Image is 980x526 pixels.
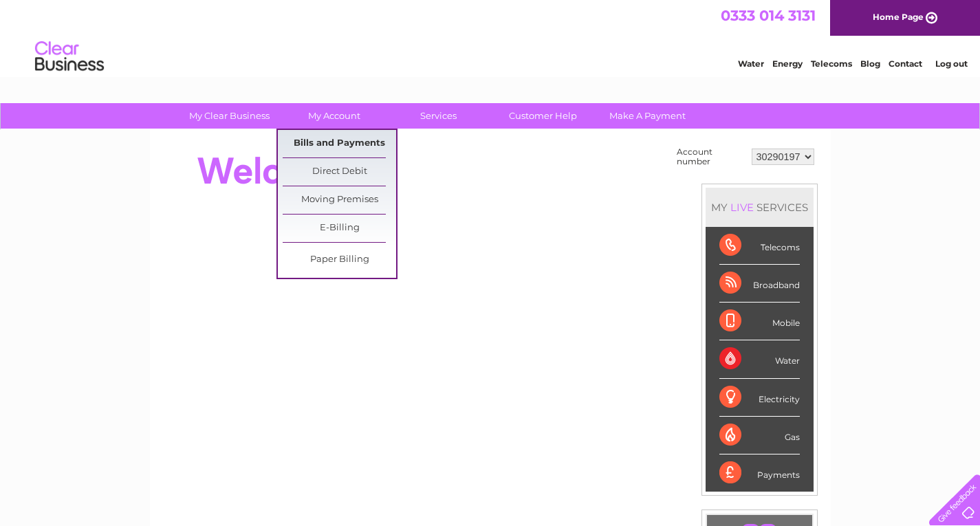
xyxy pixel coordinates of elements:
[935,58,968,69] a: Log out
[719,417,800,454] div: Gas
[34,36,105,78] img: logo.png
[738,58,764,69] a: Water
[277,103,391,129] a: My Account
[719,303,800,340] div: Mobile
[283,186,396,214] a: Moving Premises
[486,103,600,129] a: Customer Help
[173,103,286,129] a: My Clear Business
[772,58,803,69] a: Energy
[719,379,800,417] div: Electricity
[719,454,800,492] div: Payments
[283,246,396,274] a: Paper Billing
[719,265,800,303] div: Broadband
[721,7,816,24] a: 0333 014 3131
[719,340,800,378] div: Water
[719,227,800,265] div: Telecoms
[811,58,852,69] a: Telecoms
[283,130,396,157] a: Bills and Payments
[860,58,880,69] a: Blog
[382,103,495,129] a: Services
[166,8,816,67] div: Clear Business is a trading name of Verastar Limited (registered in [GEOGRAPHIC_DATA] No. 3667643...
[283,158,396,186] a: Direct Debit
[591,103,704,129] a: Make A Payment
[673,144,748,170] td: Account number
[283,215,396,242] a: E-Billing
[728,201,756,214] div: LIVE
[706,188,814,227] div: MY SERVICES
[889,58,922,69] a: Contact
